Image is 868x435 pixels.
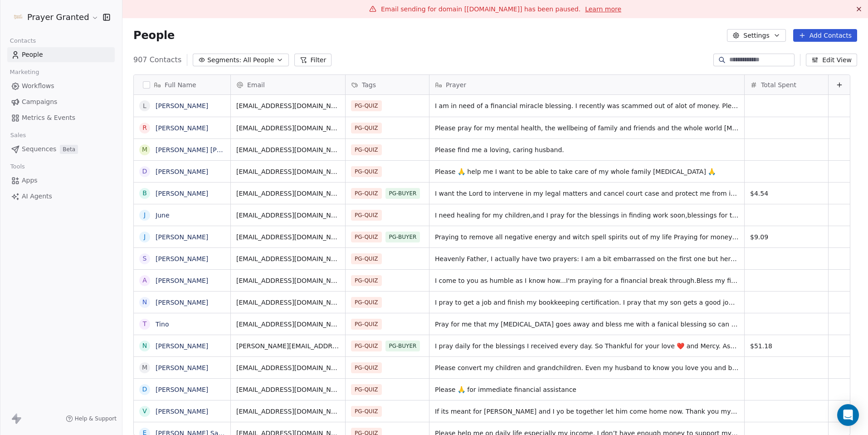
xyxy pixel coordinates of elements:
[446,80,466,89] span: Prayer
[60,145,78,154] span: Beta
[13,12,24,23] img: FB-Logo.png
[351,319,382,330] span: PG-QUIZ
[236,189,340,198] span: [EMAIL_ADDRESS][DOMAIN_NAME]
[346,75,429,94] div: Tags
[435,101,739,110] span: I am in need of a financial miracle blessing. I recently was scammed out of alot of money. Please...
[435,341,739,351] span: I pray daily for the blessings I received every day. So Thankful for your love ❤️ and Mercy. Aski...
[142,341,147,351] div: N
[75,415,117,422] span: Help & Support
[351,144,382,155] span: PG-QUIZ
[6,34,40,48] span: Contacts
[761,80,796,89] span: Total Spent
[351,123,382,133] span: PG-QUIZ
[22,113,75,123] span: Metrics & Events
[435,276,739,285] span: I come to you as humble as I know how...I'm praying for a financial break through.Bless my financ...
[351,384,382,395] span: PG-QUIZ
[351,362,382,373] span: PG-QUIZ
[351,188,382,199] span: PG-QUIZ
[585,5,621,14] a: Learn more
[7,142,115,157] a: SequencesBeta
[243,55,274,65] span: All People
[11,10,97,25] button: Prayer Granted
[236,232,340,242] span: [EMAIL_ADDRESS][DOMAIN_NAME]
[351,275,382,286] span: PG-QUIZ
[247,80,265,89] span: Email
[236,101,340,110] span: [EMAIL_ADDRESS][DOMAIN_NAME]
[6,160,29,173] span: Tools
[133,29,175,42] span: People
[143,319,147,329] div: T
[435,298,739,307] span: I pray to get a job and finish my bookkeeping certification. I pray that my son gets a good job a...
[294,54,332,66] button: Filter
[142,297,147,307] div: N
[236,407,340,416] span: [EMAIL_ADDRESS][DOMAIN_NAME]
[750,341,823,351] span: $51.18
[6,65,43,79] span: Marketing
[156,233,208,241] a: [PERSON_NAME]
[793,29,857,42] button: Add Contacts
[236,124,340,133] span: [EMAIL_ADDRESS][DOMAIN_NAME]
[429,75,744,94] div: Prayer
[156,146,263,153] a: [PERSON_NAME] [PERSON_NAME]
[750,232,823,242] span: $9.09
[435,232,739,242] span: Praying to remove all negative energy and witch spell spirits out of my life Praying for money fi...
[22,176,38,185] span: Apps
[231,75,345,94] div: Email
[156,190,208,197] a: [PERSON_NAME]
[22,81,54,91] span: Workflows
[22,97,57,107] span: Campaigns
[143,254,147,263] div: S
[351,341,382,351] span: PG-QUIZ
[22,144,56,154] span: Sequences
[7,173,115,188] a: Apps
[156,168,208,175] a: [PERSON_NAME]
[156,124,208,132] a: [PERSON_NAME]
[156,255,208,262] a: [PERSON_NAME]
[22,50,43,59] span: People
[435,145,739,154] span: Please find me a loving, caring husband.
[236,167,340,176] span: [EMAIL_ADDRESS][DOMAIN_NAME]
[351,232,382,242] span: PG-QUIZ
[142,385,147,394] div: D
[435,363,739,372] span: Please convert my children and grandchildren. Even my husband to know you love you and be with yo...
[156,299,208,306] a: [PERSON_NAME]
[22,192,52,201] span: AI Agents
[806,54,857,66] button: Edit View
[143,101,146,111] div: L
[351,100,382,111] span: PG-QUIZ
[435,320,739,329] span: Pray for me that my [MEDICAL_DATA] goes away and bless me with a fanical blessing so can pay my m...
[156,342,208,350] a: [PERSON_NAME]
[745,75,828,94] div: Total Spent
[236,298,340,307] span: [EMAIL_ADDRESS][DOMAIN_NAME]
[142,363,147,372] div: M
[133,54,181,65] span: 907 Contacts
[142,145,147,154] div: M
[435,189,739,198] span: I want the Lord to intervene in my legal matters and cancel court case and protect me from impris...
[362,80,376,89] span: Tags
[7,79,115,94] a: Workflows
[156,321,169,328] a: Tino
[7,189,115,204] a: AI Agents
[236,145,340,154] span: [EMAIL_ADDRESS][DOMAIN_NAME]
[351,297,382,308] span: PG-QUIZ
[27,11,89,23] span: Prayer Granted
[134,75,230,94] div: Full Name
[6,129,30,142] span: Sales
[236,320,340,329] span: [EMAIL_ADDRESS][DOMAIN_NAME]
[7,94,115,109] a: Campaigns
[236,211,340,220] span: [EMAIL_ADDRESS][DOMAIN_NAME]
[435,385,739,394] span: Please 🙏 for immediate financial assistance
[236,341,340,351] span: [PERSON_NAME][EMAIL_ADDRESS][PERSON_NAME][DOMAIN_NAME]
[381,5,580,13] span: Email sending for domain [[DOMAIN_NAME]] has been paused.
[435,407,739,416] span: If its meant for [PERSON_NAME] and I yo be together let him come home now. Thank you my Lord and ...
[156,364,208,371] a: [PERSON_NAME]
[236,363,340,372] span: [EMAIL_ADDRESS][DOMAIN_NAME]
[351,253,382,264] span: PG-QUIZ
[156,102,208,109] a: [PERSON_NAME]
[66,415,117,422] a: Help & Support
[7,47,115,62] a: People
[351,210,382,221] span: PG-QUIZ
[165,80,196,89] span: Full Name
[144,232,146,242] div: J
[156,277,208,284] a: [PERSON_NAME]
